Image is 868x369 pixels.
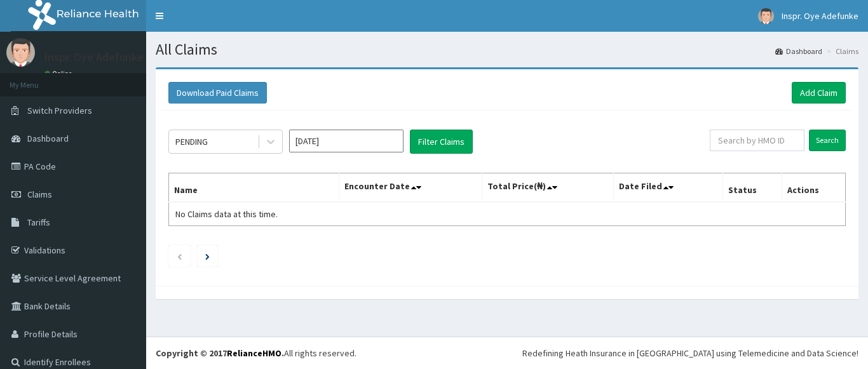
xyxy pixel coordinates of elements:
[809,130,846,151] input: Search
[175,208,278,220] span: No Claims data at this time.
[227,347,281,359] a: RelianceHMO
[156,347,284,359] strong: Copyright © 2017 .
[723,173,782,203] th: Status
[339,173,482,203] th: Encounter Date
[205,250,210,262] a: Next page
[146,337,868,369] footer: All rights reserved.
[824,46,858,57] li: Claims
[44,69,75,78] a: Online
[775,46,822,57] a: Dashboard
[792,82,846,104] a: Add Claim
[758,8,774,24] img: User Image
[27,133,69,144] span: Dashboard
[6,38,35,67] img: User Image
[410,130,473,154] button: Filter Claims
[44,51,144,63] p: Inspr. Oye Adefunke
[782,173,845,203] th: Actions
[614,173,723,203] th: Date Filed
[27,105,92,116] span: Switch Providers
[27,217,50,228] span: Tariffs
[169,173,339,203] th: Name
[289,130,403,152] input: Select Month and Year
[175,135,208,148] div: PENDING
[27,189,52,200] span: Claims
[782,10,858,22] span: Inspr. Oye Adefunke
[482,173,614,203] th: Total Price(₦)
[177,250,182,262] a: Previous page
[156,41,858,58] h1: All Claims
[168,82,267,104] button: Download Paid Claims
[522,347,858,359] div: Redefining Heath Insurance in [GEOGRAPHIC_DATA] using Telemedicine and Data Science!
[710,130,804,151] input: Search by HMO ID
